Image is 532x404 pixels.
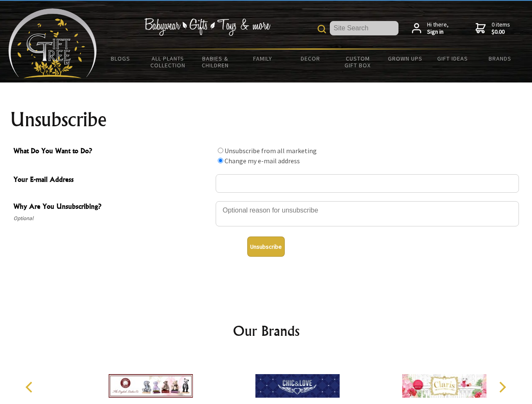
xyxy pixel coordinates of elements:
[218,148,223,153] input: What Do You Want to Do?
[10,109,522,130] h1: Unsubscribe
[492,28,510,36] strong: $0.00
[218,158,223,163] input: What Do You Want to Do?
[318,25,326,33] img: product search
[225,146,317,155] label: Unsubscribe from all marketing
[493,378,511,396] button: Next
[13,146,211,158] span: What Do You Want to Do?
[13,201,211,213] span: Why Are You Unsubscribing?
[216,174,519,193] input: Your E-mail Address
[13,213,211,223] span: Optional
[8,8,97,78] img: Babyware - Gifts - Toys and more...
[144,50,192,74] a: All Plants Collection
[492,21,510,36] span: 0 items
[330,21,398,35] input: Site Search
[225,157,300,165] label: Change my e-mail address
[97,50,144,67] a: BLOGS
[412,21,449,36] a: Hi there,Sign in
[13,174,211,186] span: Your E-mail Address
[381,50,429,67] a: Grown Ups
[239,50,287,67] a: Family
[427,21,449,36] span: Hi there,
[427,28,449,36] strong: Sign in
[247,237,285,257] button: Unsubscribe
[476,50,524,67] a: Brands
[216,201,519,226] textarea: Why Are You Unsubscribing?
[476,21,510,36] a: 0 items$0.00
[21,378,40,396] button: Previous
[334,50,382,74] a: Custom Gift Box
[144,18,270,36] img: Babywear - Gifts - Toys & more
[17,321,516,341] h2: Our Brands
[192,50,239,74] a: Babies & Children
[429,50,476,67] a: Gift Ideas
[286,50,334,67] a: Decor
